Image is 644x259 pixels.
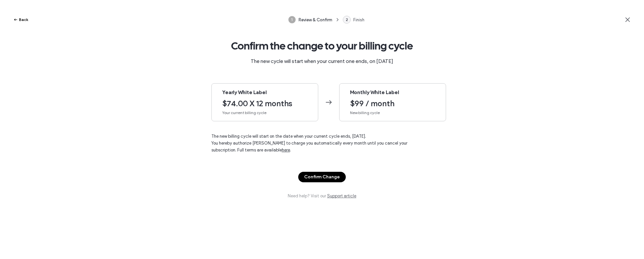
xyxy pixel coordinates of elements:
[222,110,307,116] span: Your current billing cycle
[327,193,356,199] a: Support article
[251,58,393,65] span: The new cycle will start when your current one ends, on [DATE]
[15,5,29,10] span: Help
[350,89,435,96] span: Monthly White Label
[13,16,28,24] button: Back
[288,193,356,199] span: Need help? Visit our
[298,172,346,182] button: Confirm Change
[350,110,435,116] span: New billing cycle
[231,39,413,52] span: Confirm the change to your billing cycle
[282,148,290,152] a: here
[222,89,307,96] span: Yearly White Label
[350,99,435,109] span: $99 / month
[222,99,307,109] span: $74.00 X 12 months
[211,134,407,152] span: The new billing cycle will start on the date when your current cycle ends, [DATE]. You hereby aut...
